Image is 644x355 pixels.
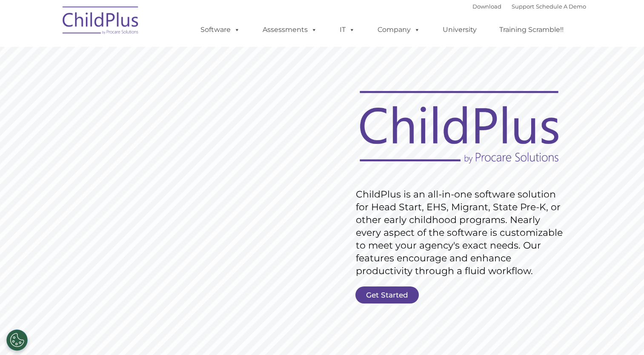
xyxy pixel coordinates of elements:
[491,21,572,38] a: Training Scramble!!
[254,21,326,38] a: Assessments
[434,21,485,38] a: University
[536,3,586,10] a: Schedule A Demo
[512,3,534,10] a: Support
[58,0,143,43] img: ChildPlus by Procare Solutions
[192,21,249,38] a: Software
[355,286,419,303] a: Get Started
[356,188,567,278] rs-layer: ChildPlus is an all-in-one software solution for Head Start, EHS, Migrant, State Pre-K, or other ...
[472,3,586,10] font: |
[6,329,28,351] button: Cookies Settings
[331,21,364,38] a: IT
[369,21,429,38] a: Company
[472,3,501,10] a: Download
